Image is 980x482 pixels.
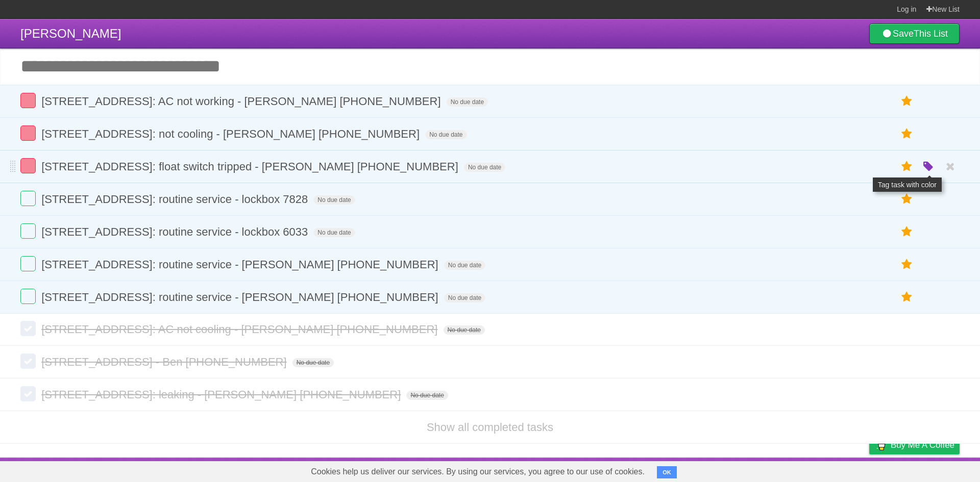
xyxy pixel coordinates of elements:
b: This List [914,29,948,39]
img: Buy me a coffee [874,436,888,453]
label: Star task [897,289,917,306]
label: Done [20,386,36,401]
span: No due date [313,228,355,237]
span: [STREET_ADDRESS]: AC not working - [PERSON_NAME] [PHONE_NUMBER] [41,95,443,108]
label: Done [20,223,36,239]
button: OK [657,466,677,478]
label: Star task [897,125,917,142]
a: SaveThis List [869,23,960,44]
span: [PERSON_NAME] [20,27,121,40]
label: Star task [897,191,917,208]
span: [STREET_ADDRESS]: routine service - [PERSON_NAME] [PHONE_NUMBER] [41,258,441,271]
a: Developers [767,460,808,479]
a: Show all completed tasks [427,421,553,434]
span: No due date [425,130,467,139]
label: Done [20,93,36,108]
span: Buy me a coffee [891,436,954,454]
label: Done [20,158,36,173]
label: Star task [897,158,917,175]
label: Done [20,125,36,141]
label: Done [20,321,36,336]
span: Cookies help us deliver our services. By using our services, you agree to our use of cookies. [301,462,655,482]
span: No due date [444,293,485,302]
span: [STREET_ADDRESS]: leaking - [PERSON_NAME] [PHONE_NUMBER] [41,388,403,401]
label: Done [20,256,36,271]
a: Suggest a feature [895,460,960,479]
span: No due date [444,261,485,270]
span: [STREET_ADDRESS]: not cooling - [PERSON_NAME] [PHONE_NUMBER] [41,128,422,140]
span: No due date [406,391,448,400]
a: Terms [821,460,844,479]
a: Buy me a coffee [869,436,960,454]
label: Star task [897,93,917,110]
span: [STREET_ADDRESS]: AC not cooling - [PERSON_NAME] [PHONE_NUMBER] [41,323,440,336]
label: Done [20,191,36,206]
a: About [733,460,755,479]
label: Star task [897,223,917,240]
label: Done [20,289,36,304]
span: [STREET_ADDRESS]: routine service - lockbox 7828 [41,193,310,206]
span: [STREET_ADDRESS]: routine service - lockbox 6033 [41,225,310,238]
span: [STREET_ADDRESS]: float switch tripped - [PERSON_NAME] [PHONE_NUMBER] [41,160,461,173]
label: Star task [897,256,917,273]
span: No due date [313,195,355,205]
label: Done [20,353,36,369]
span: No due date [444,325,485,335]
span: [STREET_ADDRESS]: routine service - [PERSON_NAME] [PHONE_NUMBER] [41,291,441,303]
span: No due date [447,97,488,107]
span: No due date [292,358,334,367]
a: Privacy [856,460,883,479]
span: [STREET_ADDRESS] - Ben [PHONE_NUMBER] [41,356,289,368]
span: No due date [464,163,505,172]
